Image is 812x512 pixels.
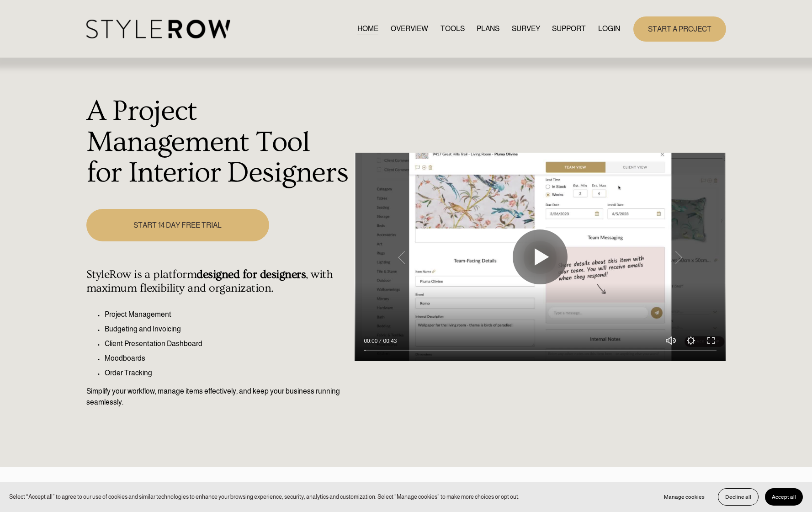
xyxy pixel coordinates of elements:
div: Duration [380,336,399,346]
p: Select “Accept all” to agree to our use of cookies and similar technologies to enhance your brows... [9,492,520,501]
strong: designed for designers [196,268,306,281]
a: TOOLS [440,23,465,35]
p: Client Presentation Dashboard [105,338,350,349]
a: HOME [357,23,378,35]
h4: StyleRow is a platform , with maximum flexibility and organization. [86,268,350,295]
p: Simplify your workflow, manage items effectively, and keep your business running seamlessly. [86,386,350,408]
a: START A PROJECT [633,16,726,42]
span: Decline all [725,494,751,500]
a: folder dropdown [552,23,586,35]
a: PLANS [477,23,499,35]
span: SUPPORT [552,23,586,34]
span: Accept all [772,494,796,500]
h1: A Project Management Tool for Interior Designers [86,96,350,189]
div: Current time [364,336,380,346]
span: Manage cookies [664,494,705,500]
button: Accept all [765,488,803,506]
a: LOGIN [598,23,620,35]
a: SURVEY [512,23,540,35]
a: OVERVIEW [391,23,428,35]
p: Order Tracking [105,368,350,379]
img: StyleRow [86,20,230,38]
button: Decline all [718,488,759,506]
button: Play [513,229,568,284]
input: Seek [364,347,716,354]
p: Moodboards [105,353,350,364]
a: START 14 DAY FREE TRIAL [86,209,269,241]
p: Project Management [105,309,350,320]
p: Budgeting and Invoicing [105,324,350,335]
button: Manage cookies [657,488,711,506]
